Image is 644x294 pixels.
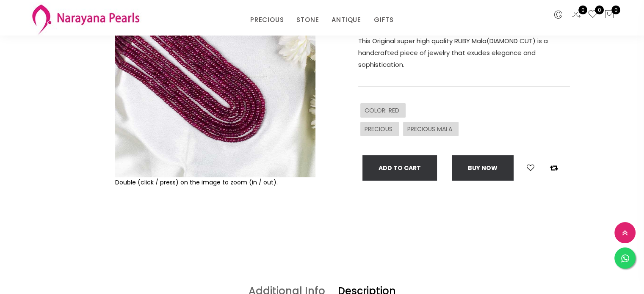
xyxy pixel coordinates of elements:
span: PRECIOUS [365,125,395,133]
span: 0 [578,5,587,14]
button: Add to compare [547,162,561,173]
span: PRECIOUS MALA [407,125,454,133]
a: ANTIQUE [332,14,361,26]
a: 0 [588,9,598,20]
span: 0 [595,5,604,14]
a: STONE [296,14,319,26]
a: PRECIOUS [250,14,284,26]
button: Add to wishlist [524,162,537,173]
button: 0 [604,9,614,20]
button: Add To Cart [362,155,437,181]
span: 0 [611,5,620,14]
span: RED [389,106,401,115]
a: GIFTS [374,14,394,26]
div: Double (click / press) on the image to zoom (in / out). [115,177,315,187]
a: 0 [571,9,581,20]
p: This Original super high quality RUBY Mala(DIAMOND CUT) is a handcrafted piece of jewelry that ex... [358,35,570,71]
span: COLOR : [365,106,389,115]
button: Buy now [452,155,514,181]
